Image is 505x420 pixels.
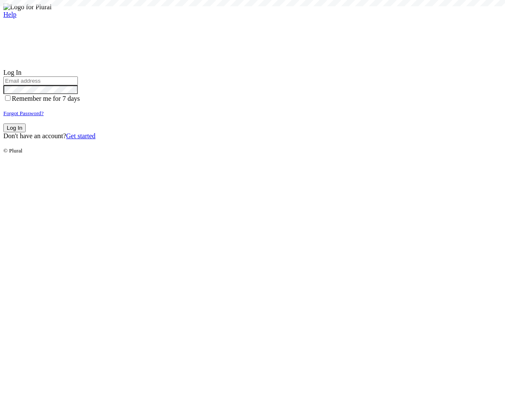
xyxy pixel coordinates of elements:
div: Don't have an account? [3,132,502,140]
small: © Plural [3,147,22,154]
a: Help [3,11,16,18]
img: Logo for Plural [3,3,52,11]
small: Forgot Password? [3,110,44,116]
a: Get started [66,132,96,139]
input: Remember me for 7 days [5,95,11,101]
input: Email address [3,76,78,85]
div: Log In [3,69,502,76]
button: Log In [3,123,26,132]
a: Forgot Password? [3,109,44,116]
span: Remember me for 7 days [12,95,80,102]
